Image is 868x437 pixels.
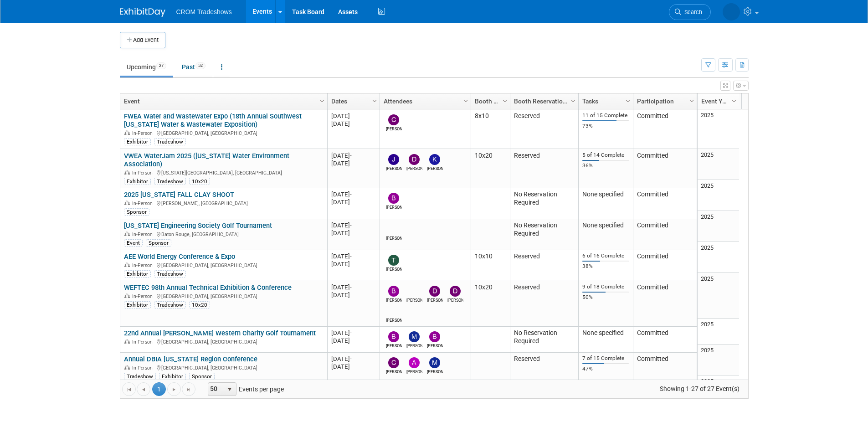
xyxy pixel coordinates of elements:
div: Sponsor [146,239,171,247]
img: Kristin Elliott [388,306,399,317]
img: Bobby Oyenarte [388,286,399,297]
div: Alan Raymond [386,235,402,242]
td: 2025 [698,109,739,149]
span: Go to the last page [185,386,192,393]
span: - [350,113,352,119]
span: In-Person [132,365,155,371]
td: Reserved [510,281,578,327]
div: Tradeshow [154,178,186,185]
div: Myers Carpenter [406,342,422,349]
td: Committed [633,219,697,250]
div: [DATE] [331,190,375,198]
div: 7 of 15 Complete [582,355,629,362]
div: Exhibitor [124,301,151,308]
td: 2025 [698,344,739,375]
div: 36% [582,162,629,169]
img: Kristin Elliott [723,3,740,21]
div: Tradeshow [154,270,186,278]
a: Column Settings [461,93,471,107]
span: 1 [152,382,166,396]
span: Column Settings [688,98,695,105]
div: [GEOGRAPHIC_DATA], [GEOGRAPHIC_DATA] [124,261,323,269]
div: [GEOGRAPHIC_DATA], [GEOGRAPHIC_DATA] [124,129,323,137]
div: 10x20 [189,178,210,185]
td: Committed [633,353,697,384]
img: Tod Green [388,255,399,266]
td: Committed [633,327,697,353]
a: Booth Size [475,93,504,109]
span: Column Settings [624,98,632,105]
span: - [350,191,352,198]
a: 22nd Annual [PERSON_NAME] Western Charity Golf Tournament [124,329,316,337]
a: Column Settings [568,93,578,107]
span: Events per page [196,382,293,396]
img: Alexander Ciasca [409,357,420,368]
span: In-Person [132,293,155,299]
div: Daniel Austria [406,165,422,172]
div: 73% [582,123,629,129]
td: 2025 [698,319,739,344]
span: - [350,253,352,260]
img: In-Person Event [124,262,130,267]
div: Cameron Kenyon [386,125,402,132]
div: Tradeshow [154,301,186,308]
span: - [350,355,352,362]
div: Sponsor [189,373,215,380]
div: None specified [582,221,629,230]
div: Josh Homes [386,165,402,172]
div: Daniel Haugland [427,297,443,303]
a: Event Year [701,93,733,109]
span: In-Person [132,201,155,206]
a: 2025 [US_STATE] FALL CLAY SHOOT [124,190,234,199]
div: [DATE] [331,329,375,337]
div: 38% [582,263,629,270]
a: Go to the first page [122,382,136,396]
a: Past52 [175,58,212,76]
div: [DATE] [331,112,375,120]
td: 8x10 [471,109,510,149]
div: 10x20 [189,301,210,308]
td: 2025 [698,375,739,406]
div: [DATE] [331,260,375,268]
img: ExhibitDay [120,8,165,17]
td: 10x10 [471,250,510,281]
span: Column Settings [501,98,508,105]
a: Participation [637,93,691,109]
img: Daniel Austria [450,286,461,297]
a: Booth Reservation Status [514,93,572,109]
a: Column Settings [623,93,633,107]
img: In-Person Event [124,293,130,298]
td: 10x20 [471,281,510,327]
span: Go to the first page [125,386,133,393]
span: In-Person [132,231,155,237]
span: Column Settings [570,98,577,105]
span: In-Person [132,339,155,345]
div: Event [124,239,143,247]
div: Baton Rouge, [GEOGRAPHIC_DATA] [124,230,323,238]
div: Tradeshow [124,373,156,380]
div: [DATE] [331,291,375,299]
td: 10x20 [471,149,510,188]
span: CROM Tradeshows [176,8,232,15]
td: Committed [633,188,697,219]
div: [DATE] [331,363,375,370]
span: In-Person [132,170,155,176]
a: Column Settings [500,93,510,107]
span: Column Settings [371,98,378,105]
span: Column Settings [462,98,469,105]
a: Attendees [384,93,465,109]
img: Cameron Kenyon [388,114,399,125]
span: 27 [156,62,166,69]
div: [PERSON_NAME], [GEOGRAPHIC_DATA] [124,199,323,207]
td: Reserved [510,250,578,281]
div: Blake Roberts [427,342,443,349]
a: Search [669,4,711,20]
img: In-Person Event [124,170,130,175]
td: 2025 [698,273,739,319]
a: Column Settings [687,93,697,107]
img: Alan Raymond [388,224,399,235]
span: Showing 1-27 of 27 Event(s) [651,382,748,395]
span: - [350,222,352,229]
div: 9 of 18 Complete [582,283,629,290]
img: In-Person Event [124,130,130,135]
